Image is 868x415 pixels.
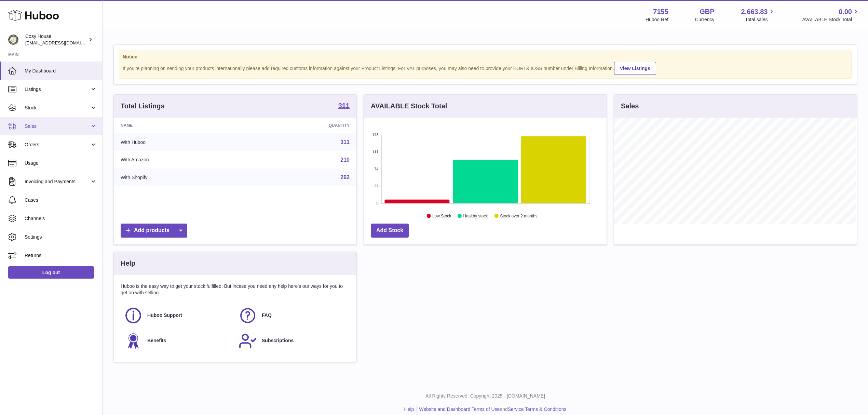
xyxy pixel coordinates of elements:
span: Benefits [147,337,166,344]
a: FAQ [239,306,346,325]
div: If you're planning on sending your products internationally please add required customs informati... [123,61,848,75]
img: info@wholesomegoods.com [8,35,18,45]
text: 0 [376,201,378,205]
p: Huboo is the easy way to get your stock fulfilled. But incase you need any help here's our ways f... [121,283,350,296]
span: Usage [25,160,97,166]
text: Healthy stock [463,214,488,218]
strong: 311 [338,102,350,109]
h3: AVAILABLE Stock Total [371,102,447,111]
div: Cosy House [25,33,87,46]
strong: Notice [123,54,848,60]
strong: GBP [700,7,714,16]
td: With Shopify [114,169,247,186]
h3: Help [121,259,135,268]
a: Help [404,406,414,412]
span: Sales [25,123,90,130]
a: Add Stock [371,224,409,238]
li: and [417,406,566,413]
span: Orders [25,142,90,148]
a: 0.00 AVAILABLE Stock Total [802,7,860,23]
a: Add products [121,224,187,238]
span: Cases [25,197,97,203]
span: Total sales [745,16,775,23]
a: 210 [340,157,350,163]
a: 262 [340,174,350,180]
text: 148 [372,133,378,137]
a: Subscriptions [239,332,346,350]
text: Stock over 2 months [500,214,537,218]
td: With Huboo [114,133,247,151]
span: Invoicing and Payments [25,178,90,185]
h3: Sales [621,102,639,111]
a: Service Terms & Conditions [508,406,567,412]
span: Huboo Support [147,312,182,319]
span: Channels [25,215,97,222]
a: Huboo Support [124,306,232,325]
td: With Amazon [114,151,247,169]
span: Settings [25,234,97,240]
a: 311 [340,139,350,145]
span: My Dashboard [25,68,97,74]
span: [EMAIL_ADDRESS][DOMAIN_NAME] [25,40,100,45]
a: View Listings [614,62,656,75]
text: 74 [374,167,378,171]
span: 2,663.83 [741,7,768,16]
p: All Rights Reserved. Copyright 2025 - [DOMAIN_NAME] [108,393,863,399]
text: Low Stock [432,214,451,218]
span: Subscriptions [262,337,294,344]
span: Returns [25,252,97,259]
text: 111 [372,150,378,154]
span: FAQ [262,312,272,319]
strong: 7155 [653,7,668,16]
h3: Total Listings [121,102,165,111]
a: Benefits [124,332,232,350]
a: 2,663.83 Total sales [741,7,776,23]
span: AVAILABLE Stock Total [802,16,860,23]
th: Name [114,118,247,133]
a: 311 [338,102,350,110]
a: Website and Dashboard Terms of Use [419,406,500,412]
text: 37 [374,184,378,188]
span: Stock [25,105,90,111]
span: Listings [25,86,90,93]
span: 0.00 [839,7,852,16]
div: Huboo Ref [646,16,668,23]
div: Currency [695,16,715,23]
th: Quantity [247,118,356,133]
a: Log out [8,266,94,279]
